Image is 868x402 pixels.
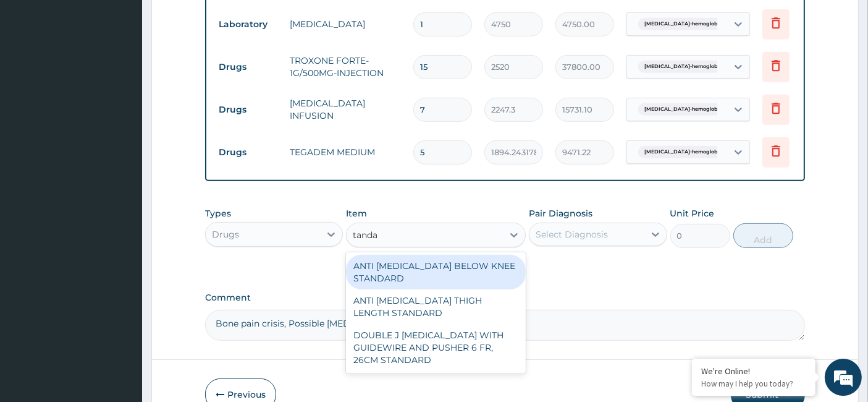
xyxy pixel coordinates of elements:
[212,228,239,241] div: Drugs
[213,56,284,79] td: Drugs
[203,6,232,36] div: Minimize live chat window
[670,207,715,220] label: Unit Price
[23,62,50,93] img: d_794563401_company_1708531726252_794563401
[6,270,235,313] textarea: Type your message and hit 'Enter'
[346,289,526,324] div: ANTI [MEDICAL_DATA] THIGH LENGTH STANDARD
[701,366,806,377] div: We're Online!
[529,207,592,220] label: Pair Diagnosis
[346,207,367,220] label: Item
[213,13,284,36] td: Laboratory
[213,98,284,121] td: Drugs
[284,140,407,165] td: TEGADEM MEDIUM
[701,378,806,389] p: How may I help you today?
[346,324,526,371] div: DOUBLE J [MEDICAL_DATA] WITH GUIDEWIRE AND PUSHER 6 FR, 26CM STANDARD
[346,255,526,289] div: ANTI [MEDICAL_DATA] BELOW KNEE STANDARD
[284,12,407,36] td: [MEDICAL_DATA]
[536,228,608,241] div: Select Diagnosis
[284,91,407,128] td: [MEDICAL_DATA] INFUSION
[638,18,776,30] span: [MEDICAL_DATA]-hemoglobin [PERSON_NAME]...
[638,61,776,73] span: [MEDICAL_DATA]-hemoglobin [PERSON_NAME]...
[284,48,407,85] td: TROXONE FORTE-1G/500MG-INJECTION
[205,293,806,303] label: Comment
[64,69,208,85] div: Chat with us now
[638,103,776,116] span: [MEDICAL_DATA]-hemoglobin [PERSON_NAME]...
[205,208,231,219] label: Types
[213,141,284,164] td: Drugs
[638,146,776,158] span: [MEDICAL_DATA]-hemoglobin [PERSON_NAME]...
[72,122,171,247] span: We're online!
[733,223,793,248] button: Add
